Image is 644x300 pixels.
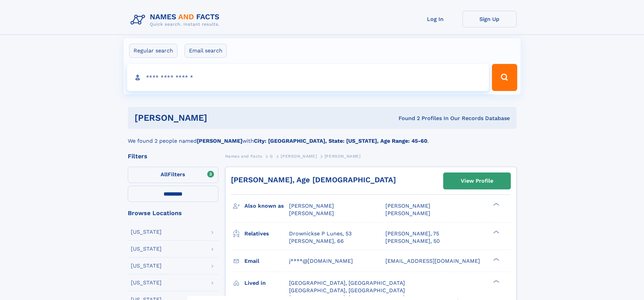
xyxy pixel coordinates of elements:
[244,200,289,212] h3: Also known as
[225,152,262,160] a: Names and Facts
[281,152,317,160] a: [PERSON_NAME]
[281,154,317,159] span: [PERSON_NAME]
[231,176,396,184] a: [PERSON_NAME], Age [DEMOGRAPHIC_DATA]
[244,277,289,289] h3: Lived in
[385,203,430,209] span: [PERSON_NAME]
[244,255,289,267] h3: Email
[444,173,510,189] a: View Profile
[131,280,162,285] div: [US_STATE]
[161,171,168,178] span: All
[461,173,493,189] div: View Profile
[128,167,218,183] label: Filters
[131,263,162,269] div: [US_STATE]
[462,11,517,27] a: Sign Up
[128,153,218,159] div: Filters
[385,237,440,245] a: [PERSON_NAME], 50
[408,11,462,27] a: Log In
[492,230,500,234] div: ❯
[289,230,352,237] a: Drownickse P Lunes, 53
[289,210,334,216] span: [PERSON_NAME]
[128,210,218,216] div: Browse Locations
[128,129,517,145] div: We found 2 people named with .
[270,152,273,160] a: G
[303,115,510,122] div: Found 2 Profiles In Our Records Database
[492,279,500,283] div: ❯
[131,246,162,252] div: [US_STATE]
[270,154,273,159] span: G
[185,44,227,58] label: Email search
[127,64,489,91] input: search input
[385,258,480,264] span: [EMAIL_ADDRESS][DOMAIN_NAME]
[385,210,430,216] span: [PERSON_NAME]
[131,229,162,235] div: [US_STATE]
[289,280,405,286] span: [GEOGRAPHIC_DATA], [GEOGRAPHIC_DATA]
[197,138,242,144] b: [PERSON_NAME]
[289,237,344,245] a: [PERSON_NAME], 66
[385,230,439,237] a: [PERSON_NAME], 75
[254,138,427,144] b: City: [GEOGRAPHIC_DATA], State: [US_STATE], Age Range: 45-60
[244,228,289,239] h3: Relatives
[129,44,177,58] label: Regular search
[135,114,303,122] h1: [PERSON_NAME]
[492,202,500,207] div: ❯
[289,287,405,294] span: [GEOGRAPHIC_DATA], [GEOGRAPHIC_DATA]
[492,257,500,261] div: ❯
[128,11,225,29] img: Logo Names and Facts
[325,154,361,159] span: [PERSON_NAME]
[289,203,334,209] span: [PERSON_NAME]
[492,64,517,91] button: Search Button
